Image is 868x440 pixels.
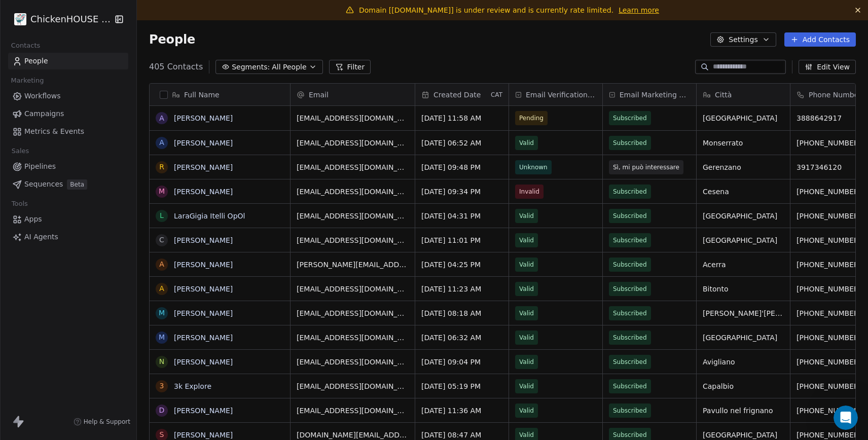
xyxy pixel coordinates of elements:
div: Fin • AI Agent • 4m ago [16,231,88,237]
span: Subscribed [613,430,647,440]
span: AI Agents [24,232,58,242]
button: Edit View [799,60,856,74]
span: Contacts [7,38,45,53]
span: [EMAIL_ADDRESS][DOMAIN_NAME] [297,333,409,343]
button: Home [159,4,178,23]
a: SequencesBeta [8,176,128,193]
a: Learn more [619,5,659,15]
span: Acerra [703,260,784,270]
span: [EMAIL_ADDRESS][DOMAIN_NAME] [297,406,409,416]
div: Created DateCAT [415,84,509,105]
span: [DOMAIN_NAME][EMAIL_ADDRESS][DOMAIN_NAME] [297,430,409,440]
a: 3k Explore [174,382,211,390]
span: Created Date [433,90,481,100]
div: D [159,405,165,416]
button: Emoji picker [32,332,40,340]
span: Domain [[DOMAIN_NAME]] is under review and is currently rate limited. [359,6,613,14]
div: A [159,137,164,148]
span: [DATE] 11:23 AM [421,284,502,294]
span: Pending [519,113,544,123]
span: [EMAIL_ADDRESS][DOMAIN_NAME] [297,308,409,318]
span: [DATE] 11:58 AM [421,113,502,123]
div: Email [291,84,415,105]
span: 405 Contacts [149,61,203,73]
span: People [149,32,195,47]
a: Help & Support [74,418,130,426]
div: Dominio [53,60,78,66]
span: Sales [7,143,33,159]
img: website_grey.svg [16,26,24,34]
span: [GEOGRAPHIC_DATA] [703,430,784,440]
span: All People [272,62,306,72]
a: [PERSON_NAME] [174,334,233,342]
div: Email Verification Status [509,84,602,105]
span: Email [309,90,329,100]
span: Valid [519,333,534,343]
span: [DATE] 05:19 PM [421,381,502,391]
a: Metrics & Events [8,123,128,140]
span: Subscribed [613,308,647,318]
span: [EMAIL_ADDRESS][DOMAIN_NAME] [297,138,409,148]
span: Help & Support [84,418,130,426]
div: You’ll get replies here and in your email: ✉️ [16,158,158,198]
span: Campaigns [24,108,64,119]
div: Full Name [150,84,290,105]
span: [PERSON_NAME][EMAIL_ADDRESS][DOMAIN_NAME] [297,260,409,270]
b: 1 day [25,213,47,222]
span: Città [715,90,732,100]
a: [PERSON_NAME] [174,431,233,439]
a: [PERSON_NAME] [174,358,233,366]
button: Add Contacts [784,32,856,47]
span: Subscribed [613,381,647,391]
span: Sì, mi può interessare [613,162,679,172]
span: Valid [519,357,534,367]
span: [DATE] 11:01 PM [421,235,502,245]
button: Start recording [64,332,73,340]
span: Workflows [24,91,61,101]
div: N [159,356,164,367]
a: Apps [8,211,128,228]
span: Pipelines [24,161,56,172]
span: [DATE] 04:31 PM [421,211,502,221]
span: Subscribed [613,138,647,148]
span: [EMAIL_ADDRESS][DOMAIN_NAME] [297,162,409,172]
div: Città [697,84,790,105]
span: [EMAIL_ADDRESS][DOMAIN_NAME] [297,187,409,197]
span: Subscribed [613,284,647,294]
button: Gif picker [48,332,56,340]
div: R [159,162,164,172]
a: [PERSON_NAME] [174,236,233,244]
a: [PERSON_NAME] [174,261,233,269]
span: Pavullo nel frignano [703,406,784,416]
span: Capalbio [703,381,784,391]
span: Subscribed [613,333,647,343]
a: [PERSON_NAME] [174,114,233,122]
a: [PERSON_NAME] [174,163,233,171]
span: Beta [67,179,87,190]
span: Subscribed [613,357,647,367]
span: [DATE] 09:34 PM [421,187,502,197]
span: Valid [519,308,534,318]
button: ChickenHOUSE snc [12,11,108,28]
a: AI Agents [8,229,128,245]
div: M [159,186,165,197]
a: [PERSON_NAME] [174,285,233,293]
span: Subscribed [613,260,647,270]
span: [EMAIL_ADDRESS][DOMAIN_NAME] [297,381,409,391]
span: Valid [519,430,534,440]
button: Settings [710,32,776,47]
button: Send a message… [174,328,190,344]
div: S [160,429,164,440]
span: Monserrato [703,138,784,148]
a: Workflows [8,88,128,104]
span: Email Marketing Consent [620,90,690,100]
button: Filter [329,60,371,74]
span: Segments: [232,62,270,72]
div: Our usual reply time 🕒 [16,203,158,223]
span: Subscribed [613,113,647,123]
span: Valid [519,235,534,245]
img: logo_orange.svg [16,16,24,24]
img: Profile image for Harinder [43,6,59,22]
span: Email Verification Status [526,90,596,100]
span: Subscribed [613,235,647,245]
